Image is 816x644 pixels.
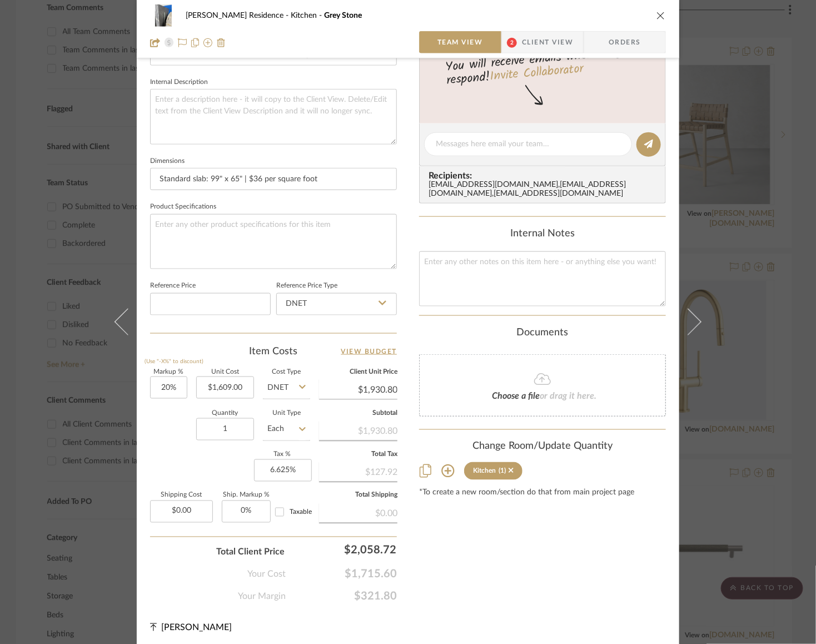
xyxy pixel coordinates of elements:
[596,31,653,53] span: Orders
[429,181,661,199] div: [EMAIL_ADDRESS][DOMAIN_NAME] , [EMAIL_ADDRESS][DOMAIN_NAME] , [EMAIL_ADDRESS][DOMAIN_NAME]
[263,410,310,416] label: Unit Type
[286,568,397,581] span: $1,715.60
[161,623,232,632] span: [PERSON_NAME]
[522,31,573,53] span: Client View
[319,462,397,482] div: $127.92
[319,369,397,375] label: Client Unit Price
[238,590,286,603] span: Your Margin
[150,345,397,358] div: Item Costs
[319,420,397,440] div: $1,930.80
[499,467,506,475] div: (1)
[196,369,254,375] label: Unit Cost
[341,345,397,358] a: View Budget
[492,392,540,400] span: Choose a file
[419,441,666,453] div: Change Room/Update Quantity
[247,568,286,581] span: Your Cost
[150,369,187,375] label: Markup %
[419,228,666,240] div: Internal Notes
[263,369,310,375] label: Cost Type
[507,38,517,48] span: 2
[254,452,310,458] label: Tax %
[276,283,337,289] label: Reference Price Type
[150,204,216,210] label: Product Specifications
[216,546,285,559] span: Total Client Price
[150,283,196,289] label: Reference Price
[186,12,291,19] span: [PERSON_NAME] Residence
[319,452,397,458] label: Total Tax
[217,38,226,47] img: Remove from project
[150,80,208,85] label: Internal Description
[150,4,177,27] img: 840db95d-45c4-493f-bcc0-2f64003afd94_48x40.jpg
[150,493,213,498] label: Shipping Cost
[196,410,254,416] label: Quantity
[286,590,397,603] span: $321.80
[429,171,661,181] span: Recipients:
[319,410,397,416] label: Subtotal
[473,467,496,475] div: Kitchen
[150,158,185,164] label: Dimensions
[291,12,324,19] span: Kitchen
[419,327,666,339] div: Documents
[222,493,271,498] label: Ship. Markup %
[419,489,666,498] div: *To create a new room/section do that from main project page
[437,31,483,53] span: Team View
[290,539,401,561] div: $2,058.72
[324,12,362,19] span: Grey Stone
[150,168,397,190] input: Enter the dimensions of this item
[290,509,312,516] span: Taxable
[319,493,397,498] label: Total Shipping
[656,11,666,21] button: close
[489,60,584,87] a: Invite Collaborator
[540,392,596,400] span: or drag it here.
[319,503,397,523] div: $0.00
